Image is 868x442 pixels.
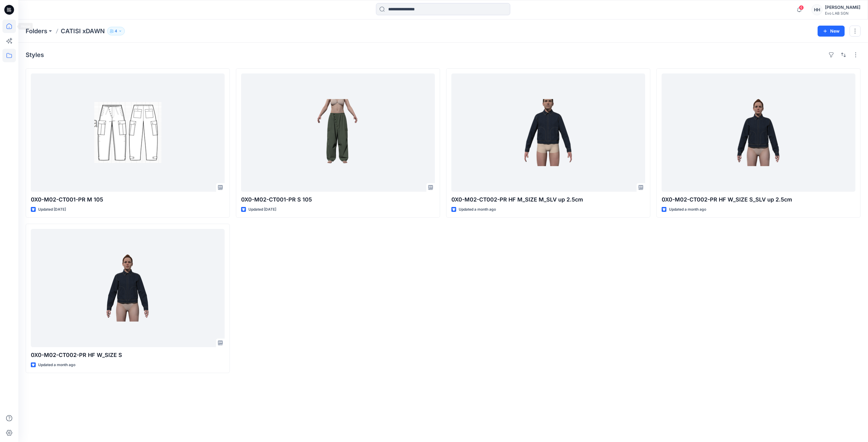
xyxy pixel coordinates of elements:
p: Updated [DATE] [38,206,66,213]
button: 4 [107,27,125,35]
p: Updated a month ago [459,206,496,213]
div: Evo LAB SGN [825,11,860,16]
p: 0X0-M02-CT002-PR HF W_SIZE S_SLV up 2.5cm [662,195,855,204]
p: 0X0-M02-CT002-PR HF W_SIZE S [31,351,225,359]
p: 0X0-M02-CT002-PR HF M_SIZE M_SLV up 2.5cm [451,195,645,204]
p: 0X0-M02-CT001-PR M 105 [31,195,225,204]
a: 0X0-M02-CT002-PR HF W_SIZE S [31,229,225,347]
p: Updated a month ago [669,206,706,213]
div: HH [812,4,823,15]
a: 0X0-M02-CT001-PR S 105 [241,73,435,192]
a: 0X0-M02-CT002-PR HF W_SIZE S_SLV up 2.5cm [662,73,855,192]
a: 0X0-M02-CT001-PR M 105 [31,73,225,192]
h4: Styles [26,51,44,59]
button: New [818,26,845,37]
a: Folders [26,27,47,35]
a: 0X0-M02-CT002-PR HF M_SIZE M_SLV up 2.5cm [451,73,645,192]
span: 6 [799,5,804,10]
p: 0X0-M02-CT001-PR S 105 [241,195,435,204]
p: Updated [DATE] [248,206,276,213]
p: CATISI xDAWN [61,27,105,35]
div: [PERSON_NAME] [825,4,860,11]
p: Updated a month ago [38,362,75,368]
p: 4 [115,28,117,34]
